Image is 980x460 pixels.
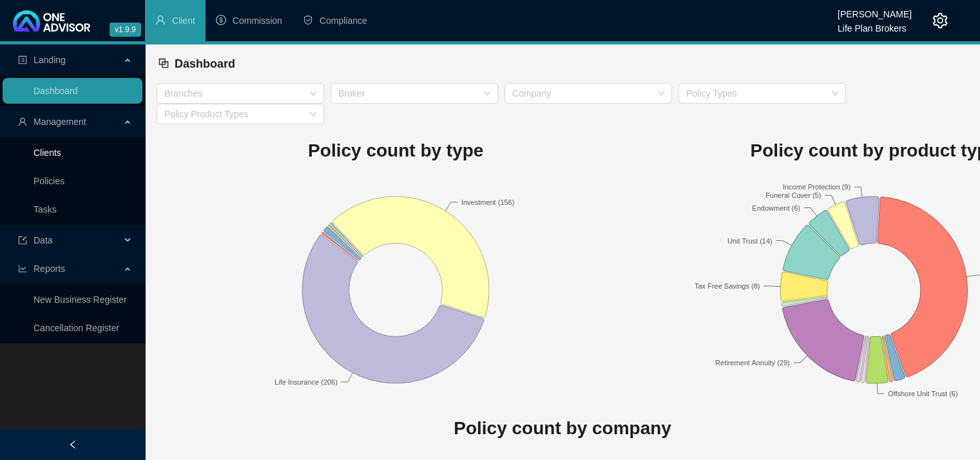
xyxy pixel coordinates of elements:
[18,55,27,64] span: profile
[157,137,635,165] h1: Policy count by type
[68,440,77,449] span: left
[157,414,968,443] h1: Policy count by company
[34,176,64,186] a: Policies
[932,13,948,28] span: setting
[175,57,235,70] span: Dashboard
[155,15,166,25] span: user
[216,15,226,25] span: dollar
[158,57,169,69] span: block
[838,3,912,17] div: [PERSON_NAME]
[320,15,367,26] span: Compliance
[34,204,57,215] a: Tasks
[727,236,773,244] text: Unit Trust (14)
[34,117,86,127] span: Management
[18,236,27,245] span: import
[461,198,515,206] text: Investment (156)
[233,15,282,26] span: Commission
[34,148,61,158] a: Clients
[753,204,801,211] text: Endowment (6)
[18,117,27,126] span: user
[34,294,127,305] a: New Business Register
[34,323,119,333] a: Cancellation Register
[888,389,958,397] text: Offshore Unit Trust (6)
[13,10,90,32] img: 2df55531c6924b55f21c4cf5d4484680-logo-light.svg
[715,359,790,367] text: Retirement Annuity (29)
[34,235,53,245] span: Data
[783,183,850,191] text: Income Protection (9)
[34,86,78,96] a: Dashboard
[838,17,912,32] div: Life Plan Brokers
[110,23,141,37] span: v1.9.9
[303,15,313,25] span: safety
[172,15,195,26] span: Client
[695,282,760,290] text: Tax Free Savings (8)
[18,264,27,273] span: line-chart
[34,55,66,65] span: Landing
[34,264,65,274] span: Reports
[765,191,821,199] text: Funeral Cover (5)
[274,378,338,385] text: Life Insurance (206)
